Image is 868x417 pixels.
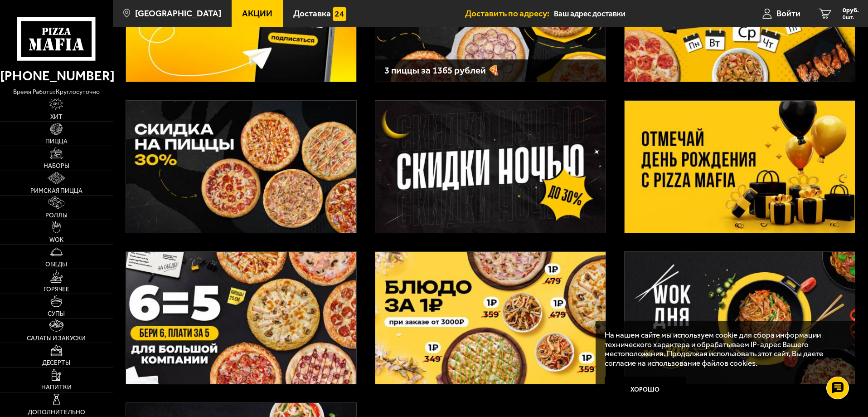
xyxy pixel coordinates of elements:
[465,9,554,18] span: Доставить по адресу:
[554,5,727,22] input: Ваш адрес доставки
[293,9,331,18] span: Доставка
[384,66,596,75] h3: 3 пиццы за 1365 рублей 🍕
[48,311,65,317] span: Супы
[50,114,63,120] span: Хит
[44,286,69,293] span: Горячее
[45,261,67,268] span: Обеды
[27,335,86,342] span: Салаты и закуски
[135,9,221,18] span: [GEOGRAPHIC_DATA]
[28,409,85,416] span: Дополнительно
[49,237,63,243] span: WOK
[605,330,842,368] p: На нашем сайте мы используем cookie для сбора информации технического характера и обрабатываем IP...
[605,377,686,404] button: Хорошо
[30,188,82,194] span: Римская пицца
[45,138,68,145] span: Пицца
[333,7,346,21] img: 15daf4d41897b9f0e9f617042186c801.svg
[843,15,859,20] span: 0 шт.
[42,360,70,366] span: Десерты
[41,384,72,391] span: Напитки
[44,163,69,169] span: Наборы
[45,212,68,219] span: Роллы
[776,9,800,18] span: Войти
[242,9,272,18] span: Акции
[843,7,859,14] span: 0 руб.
